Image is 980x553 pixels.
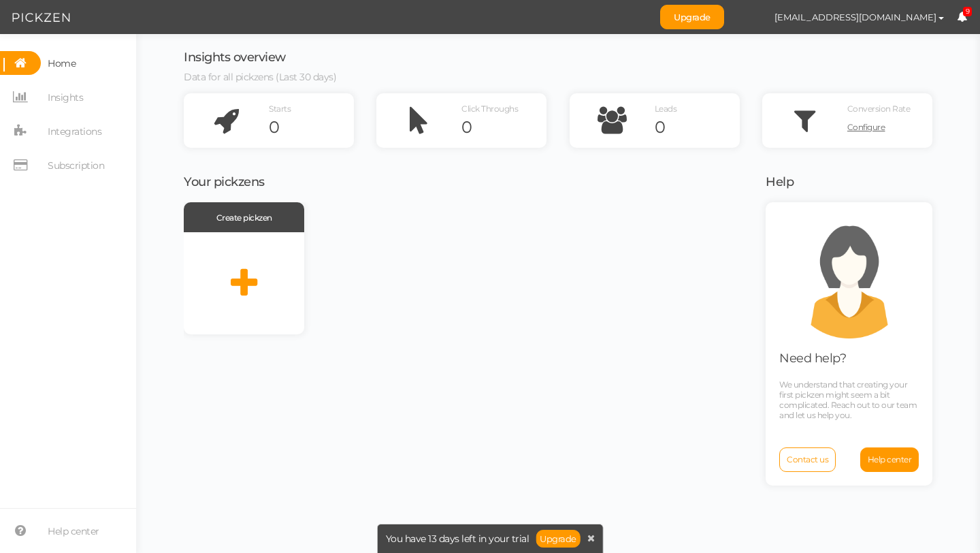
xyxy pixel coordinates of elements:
span: 9 [963,7,973,17]
span: Conversion Rate [847,104,911,114]
span: Leads [655,104,677,114]
span: Data for all pickzens (Last 30 days) [184,71,336,83]
a: Help center [860,447,919,472]
img: support.png [788,216,911,338]
span: Integrations [48,121,101,142]
a: Upgrade [536,530,581,548]
span: Create pickzen [216,212,272,223]
div: 0 [461,117,546,138]
button: [EMAIL_ADDRESS][DOMAIN_NAME] [762,5,957,29]
span: [EMAIL_ADDRESS][DOMAIN_NAME] [774,12,936,22]
span: Contact us [787,454,828,464]
span: Starts [269,104,291,114]
span: Home [48,52,76,74]
img: 750d7e6a81980c80f8b2dcb29a26a22c [738,5,762,29]
span: Subscription [48,155,104,176]
span: We understand that creating your first pickzen might seem a bit complicated. Reach out to our tea... [779,379,917,420]
span: Help [766,174,794,189]
img: Pickzen logo [12,10,70,26]
span: Help center [868,454,912,464]
span: Need help? [779,351,846,366]
span: Insights [48,86,83,108]
span: You have 13 days left in your trial [386,534,529,543]
span: Click Throughs [461,104,518,114]
div: 0 [269,117,354,138]
span: Help center [48,520,99,542]
span: Your pickzens [184,174,265,189]
span: Insights overview [184,50,286,65]
a: Configure [847,117,932,138]
span: Configure [847,122,885,132]
div: 0 [655,117,740,138]
a: Upgrade [660,5,724,29]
